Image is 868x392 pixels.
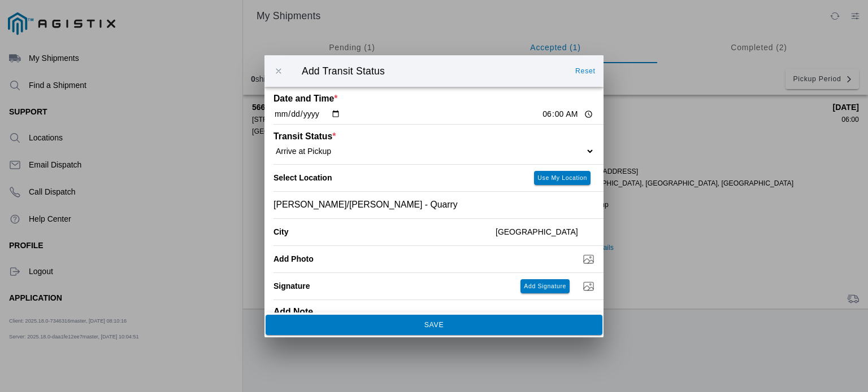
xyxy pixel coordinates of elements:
label: Signature [274,281,310,290]
span: [PERSON_NAME]/[PERSON_NAME] - Quarry [274,200,458,210]
ion-button: Reset [571,62,600,80]
ion-title: Add Transit Status [290,65,570,77]
ion-button: Use My Location [534,170,591,184]
ion-label: Add Note [274,306,514,316]
ion-button: SAVE [266,315,602,335]
ion-label: Date and Time [274,94,514,104]
ion-label: Transit Status [274,131,514,141]
ion-button: Add Signature [520,279,570,293]
label: Select Location [274,173,332,182]
ion-label: City [274,227,487,236]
